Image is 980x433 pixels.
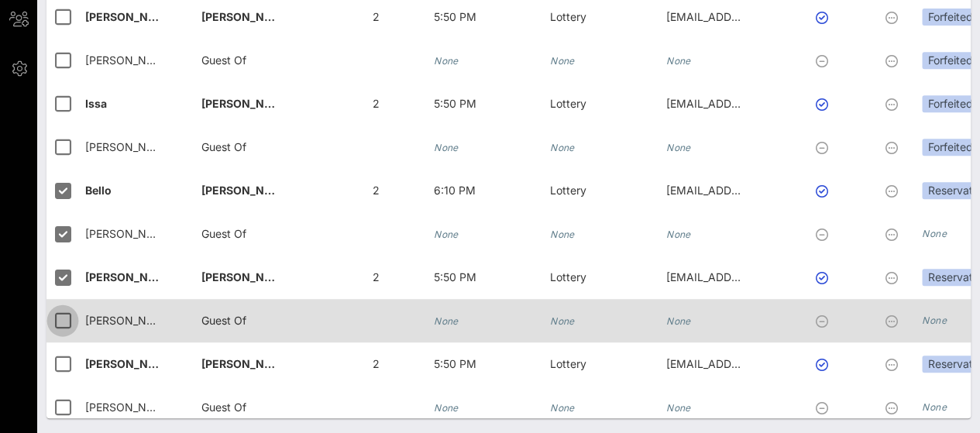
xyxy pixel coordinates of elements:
[85,10,177,23] span: [PERSON_NAME]
[318,342,434,386] div: 2
[201,357,293,370] span: [PERSON_NAME]
[666,184,853,197] span: [EMAIL_ADDRESS][DOMAIN_NAME]
[318,169,434,212] div: 2
[666,229,691,240] i: None
[434,270,476,284] span: 5:50 PM
[666,142,691,153] i: None
[201,97,293,110] span: [PERSON_NAME]
[666,357,853,370] span: [EMAIL_ADDRESS][DOMAIN_NAME]
[922,52,979,69] div: Forfeited
[201,10,293,23] span: [PERSON_NAME]
[666,315,691,327] i: None
[201,314,246,327] span: Guest Of
[201,184,293,197] span: [PERSON_NAME]
[85,227,174,240] span: [PERSON_NAME]
[201,227,246,240] span: Guest Of
[550,55,575,67] i: None
[434,10,476,23] span: 5:50 PM
[434,229,459,240] i: None
[550,270,586,284] span: Lottery
[434,184,476,197] span: 6:10 PM
[666,97,853,110] span: [EMAIL_ADDRESS][DOMAIN_NAME]
[434,402,459,414] i: None
[550,10,586,23] span: Lottery
[666,55,691,67] i: None
[201,400,246,414] span: Guest Of
[550,142,575,153] i: None
[85,270,177,284] span: [PERSON_NAME]
[85,357,177,370] span: [PERSON_NAME]
[85,140,174,153] span: [PERSON_NAME]
[666,10,853,23] span: [EMAIL_ADDRESS][DOMAIN_NAME]
[666,270,942,284] span: [EMAIL_ADDRESS][PERSON_NAME][DOMAIN_NAME]
[434,142,459,153] i: None
[922,9,979,26] div: Forfeited
[434,97,476,110] span: 5:50 PM
[85,314,174,327] span: [PERSON_NAME]
[550,184,586,197] span: Lottery
[666,402,691,414] i: None
[318,256,434,299] div: 2
[922,228,947,239] i: None
[85,97,107,110] span: Issa
[201,140,246,153] span: Guest Of
[550,97,586,110] span: Lottery
[85,184,112,197] span: Bello
[201,53,246,67] span: Guest Of
[85,400,174,414] span: [PERSON_NAME]
[922,401,947,413] i: None
[85,53,174,67] span: [PERSON_NAME]
[550,402,575,414] i: None
[922,139,979,156] div: Forfeited
[922,314,947,326] i: None
[434,357,476,370] span: 5:50 PM
[550,229,575,240] i: None
[201,270,293,284] span: [PERSON_NAME]
[434,315,459,327] i: None
[434,55,459,67] i: None
[922,95,979,112] div: Forfeited
[318,82,434,125] div: 2
[550,357,586,370] span: Lottery
[550,315,575,327] i: None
